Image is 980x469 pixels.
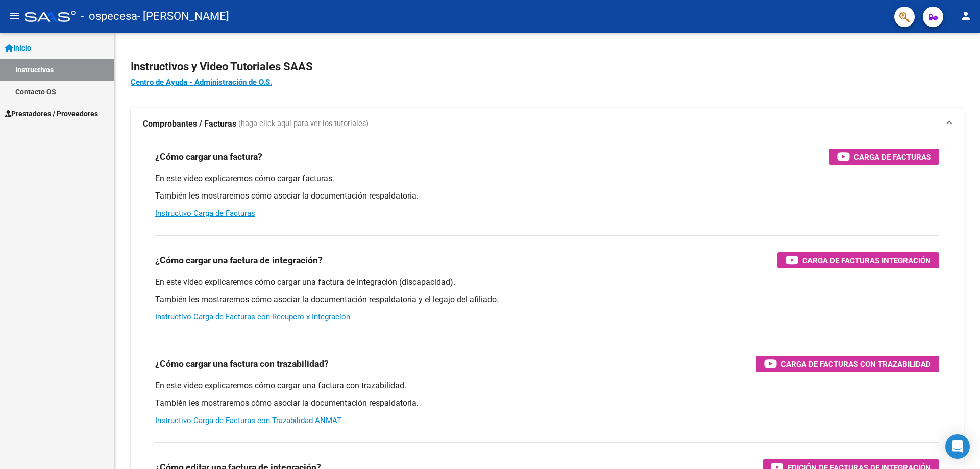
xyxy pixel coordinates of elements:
span: Carga de Facturas Integración [802,254,931,267]
div: Open Intercom Messenger [945,434,970,459]
p: En este video explicaremos cómo cargar facturas. [155,173,939,184]
a: Instructivo Carga de Facturas [155,209,255,218]
mat-icon: person [960,10,972,22]
button: Carga de Facturas Integración [777,252,939,268]
a: Centro de Ayuda - Administración de O.S. [131,78,272,87]
p: También les mostraremos cómo asociar la documentación respaldatoria. [155,190,939,202]
p: También les mostraremos cómo asociar la documentación respaldatoria y el legajo del afiliado. [155,294,939,305]
a: Instructivo Carga de Facturas con Recupero x Integración [155,312,350,322]
span: - [PERSON_NAME] [137,5,229,28]
span: Inicio [5,42,31,54]
h3: ¿Cómo cargar una factura con trazabilidad? [155,357,329,371]
span: Carga de Facturas con Trazabilidad [781,358,931,371]
h2: Instructivos y Video Tutoriales SAAS [131,57,964,77]
span: Carga de Facturas [854,151,931,163]
a: Instructivo Carga de Facturas con Trazabilidad ANMAT [155,416,341,425]
span: Prestadores / Proveedores [5,108,98,119]
p: En este video explicaremos cómo cargar una factura de integración (discapacidad). [155,277,939,288]
h3: ¿Cómo cargar una factura? [155,150,262,164]
h3: ¿Cómo cargar una factura de integración? [155,253,323,267]
button: Carga de Facturas con Trazabilidad [756,356,939,372]
button: Carga de Facturas [829,149,939,165]
p: En este video explicaremos cómo cargar una factura con trazabilidad. [155,380,939,391]
strong: Comprobantes / Facturas [143,118,236,130]
span: - ospecesa [81,5,137,28]
mat-icon: menu [8,10,20,22]
span: (haga click aquí para ver los tutoriales) [238,118,369,130]
mat-expansion-panel-header: Comprobantes / Facturas (haga click aquí para ver los tutoriales) [131,108,964,140]
p: También les mostraremos cómo asociar la documentación respaldatoria. [155,398,939,409]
